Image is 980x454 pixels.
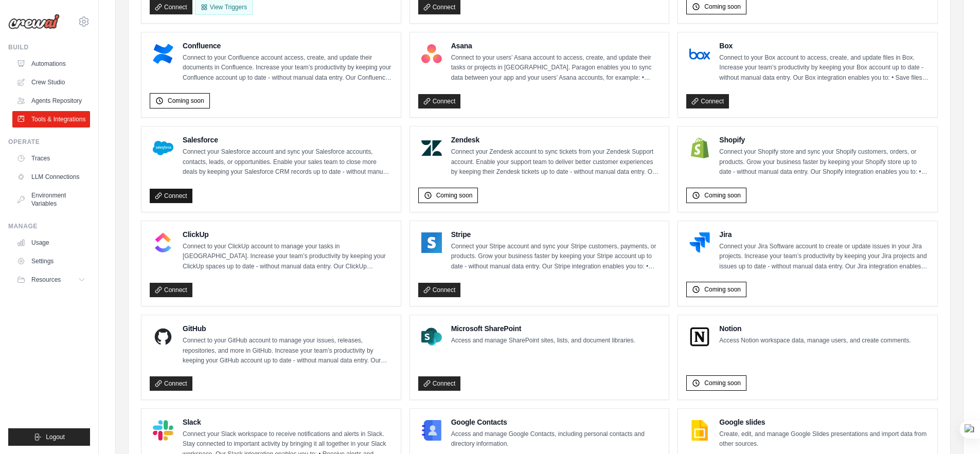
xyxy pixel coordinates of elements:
img: Zendesk Logo [421,138,442,158]
span: Coming soon [704,191,741,199]
p: Connect to your Box account to access, create, and update files in Box. Increase your team’s prod... [719,53,929,83]
img: ClickUp Logo [153,232,173,253]
h4: Box [719,41,929,51]
img: Stripe Logo [421,232,442,253]
p: Connect to your Confluence account access, create, and update their documents in Confluence. Incr... [183,53,393,83]
span: Coming soon [704,379,741,387]
a: Agents Repository [12,93,90,109]
button: Resources [12,271,90,288]
a: Connect [686,94,729,108]
h4: Shopify [719,135,929,145]
p: Access Notion workspace data, manage users, and create comments. [719,336,911,346]
p: Connect to your users’ Asana account to access, create, and update their tasks or projects in [GE... [451,53,661,83]
img: Microsoft SharePoint Logo [421,326,442,347]
a: Connect [150,376,192,391]
a: Connect [418,94,461,108]
span: Coming soon [168,97,204,105]
h4: GitHub [183,323,393,334]
span: Logout [46,433,65,441]
h4: Microsoft SharePoint [451,323,635,334]
a: Connect [150,189,192,203]
p: Connect your Salesforce account and sync your Salesforce accounts, contacts, leads, or opportunit... [183,147,393,177]
h4: Asana [451,41,661,51]
a: Connect [418,376,461,391]
h4: Confluence [183,41,393,51]
h4: ClickUp [183,229,393,240]
img: Confluence Logo [153,44,173,64]
span: Coming soon [704,285,741,294]
p: Access and manage SharePoint sites, lists, and document libraries. [451,336,635,346]
div: Operate [8,138,90,146]
p: Connect to your GitHub account to manage your issues, releases, repositories, and more in GitHub.... [183,336,393,366]
button: Logout [8,428,90,446]
h4: Google Contacts [451,417,661,427]
span: Coming soon [436,191,473,199]
img: Google Contacts Logo [421,420,442,441]
img: Google slides Logo [689,420,710,441]
p: Connect your Shopify store and sync your Shopify customers, orders, or products. Grow your busine... [719,147,929,177]
p: Access and manage Google Contacts, including personal contacts and directory information. [451,429,661,449]
img: Logo [8,14,60,29]
img: Shopify Logo [689,138,710,158]
h4: Google slides [719,417,929,427]
img: Jira Logo [689,232,710,253]
img: Box Logo [689,44,710,64]
a: Tools & Integrations [12,111,90,128]
h4: Zendesk [451,135,661,145]
h4: Jira [719,229,929,240]
img: Asana Logo [421,44,442,64]
img: Salesforce Logo [153,138,173,158]
img: Notion Logo [689,326,710,347]
h4: Notion [719,323,911,334]
span: Resources [31,276,61,284]
p: Connect your Stripe account and sync your Stripe customers, payments, or products. Grow your busi... [451,242,661,272]
a: Environment Variables [12,187,90,212]
h4: Stripe [451,229,661,240]
span: Coming soon [704,3,741,11]
div: Build [8,43,90,51]
h4: Salesforce [183,135,393,145]
a: Traces [12,150,90,167]
a: LLM Connections [12,169,90,185]
p: Connect your Jira Software account to create or update issues in your Jira projects. Increase you... [719,242,929,272]
h4: Slack [183,417,393,427]
div: Manage [8,222,90,230]
img: GitHub Logo [153,326,173,347]
a: Automations [12,56,90,72]
img: Slack Logo [153,420,173,441]
a: Connect [150,283,192,297]
a: Usage [12,234,90,251]
a: Connect [418,283,461,297]
a: Settings [12,253,90,269]
p: Connect your Zendesk account to sync tickets from your Zendesk Support account. Enable your suppo... [451,147,661,177]
a: Crew Studio [12,74,90,90]
p: Connect to your ClickUp account to manage your tasks in [GEOGRAPHIC_DATA]. Increase your team’s p... [183,242,393,272]
p: Create, edit, and manage Google Slides presentations and import data from other sources. [719,429,929,449]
